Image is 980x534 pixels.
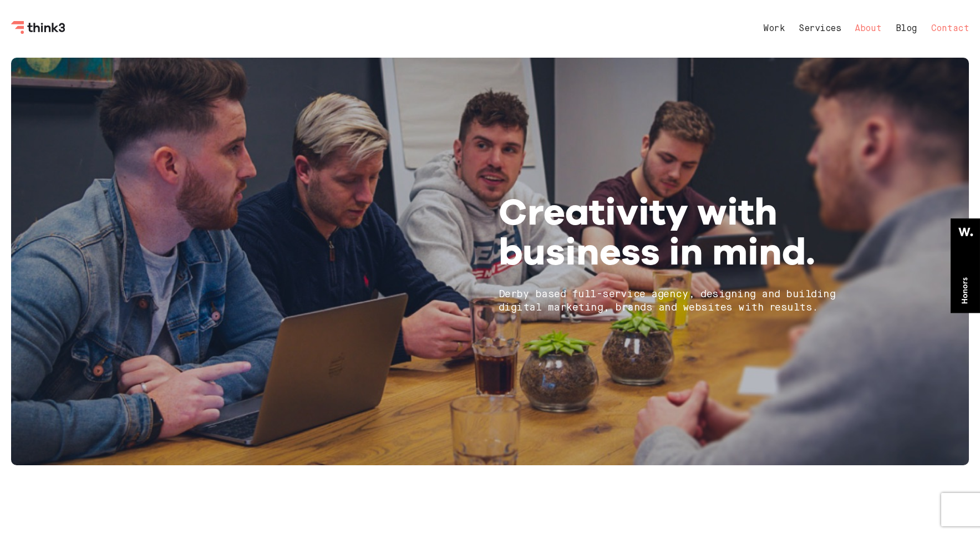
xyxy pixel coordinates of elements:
[799,24,841,33] a: Services
[11,26,67,36] a: Think3 Logo
[896,24,917,33] a: Blog
[763,24,785,33] a: Work
[499,288,851,314] h2: Derby based full-service agency, designing and building digital marketing, brands and websites wi...
[499,191,851,271] h1: Creativity with business in mind.
[855,24,882,33] a: About
[931,24,969,33] a: Contact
